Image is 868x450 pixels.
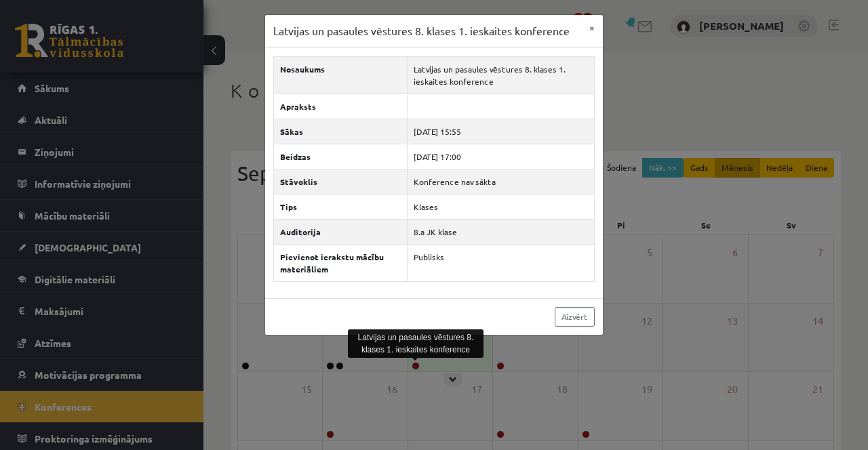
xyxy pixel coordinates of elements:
th: Beidzas [274,144,408,169]
h3: Latvijas un pasaules vēstures 8. klases 1. ieskaites konference [273,23,570,39]
button: × [581,15,603,41]
th: Apraksts [274,94,408,119]
td: [DATE] 15:55 [407,119,594,144]
th: Pievienot ierakstu mācību materiāliem [274,244,408,281]
th: Auditorija [274,219,408,244]
th: Sākas [274,119,408,144]
td: Publisks [407,244,594,281]
td: Latvijas un pasaules vēstures 8. klases 1. ieskaites konference [407,56,594,94]
th: Nosaukums [274,56,408,94]
td: [DATE] 17:00 [407,144,594,169]
td: Klases [407,194,594,219]
th: Tips [274,194,408,219]
td: 8.a JK klase [407,219,594,244]
td: Konference nav sākta [407,169,594,194]
div: Latvijas un pasaules vēstures 8. klases 1. ieskaites konference [348,329,484,358]
a: Aizvērt [555,307,595,327]
th: Stāvoklis [274,169,408,194]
